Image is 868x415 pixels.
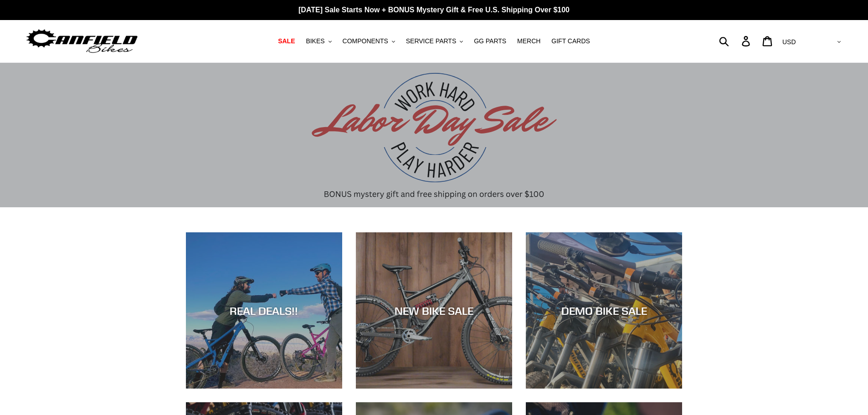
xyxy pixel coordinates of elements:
[474,37,506,45] span: GG PARTS
[547,35,595,47] a: GIFT CARDS
[273,35,299,47] a: SALE
[724,31,747,51] input: Search
[343,37,388,45] span: COMPONENTS
[526,232,682,389] a: DEMO BIKE SALE
[338,35,400,47] button: COMPONENTS
[278,37,295,45] span: SALE
[186,304,342,317] div: REAL DEALS!!
[356,232,512,389] a: NEW BIKE SALE
[356,304,512,317] div: NEW BIKE SALE
[513,35,545,47] a: MERCH
[551,37,590,45] span: GIFT CARDS
[469,35,511,47] a: GG PARTS
[526,304,682,317] div: DEMO BIKE SALE
[401,35,467,47] button: SERVICE PARTS
[306,37,324,45] span: BIKES
[406,37,456,45] span: SERVICE PARTS
[186,232,342,389] a: REAL DEALS!!
[301,35,336,47] button: BIKES
[517,37,540,45] span: MERCH
[25,27,139,56] img: Canfield Bikes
